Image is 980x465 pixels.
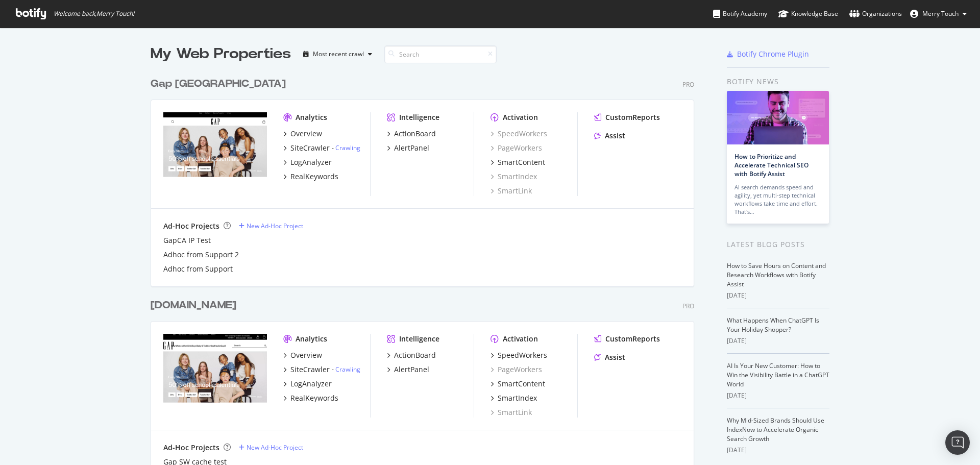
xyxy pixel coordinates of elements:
div: ActionBoard [394,129,436,139]
div: Intelligence [399,334,439,344]
div: SpeedWorkers [498,350,547,360]
div: My Web Properties [151,44,291,64]
div: Overview [290,129,322,139]
a: Crawling [335,143,360,152]
a: Adhoc from Support 2 [163,250,239,260]
a: AlertPanel [387,364,429,375]
div: Activation [503,112,538,123]
a: GapCA IP Test [163,235,211,246]
div: SmartContent [498,379,545,389]
div: SiteCrawler [290,364,330,375]
div: AlertPanel [394,364,429,375]
div: Pro [682,302,694,310]
div: Analytics [296,334,327,344]
img: Gap.com [163,334,267,417]
div: AlertPanel [394,143,429,153]
div: [DATE] [727,391,829,400]
a: SmartLink [491,407,532,418]
div: - [332,143,360,152]
a: Overview [283,129,322,139]
div: Ad-Hoc Projects [163,221,219,231]
a: New Ad-Hoc Project [239,222,303,230]
button: Merry Touch [902,6,975,22]
div: AI search demands speed and agility, yet multi-step technical workflows take time and effort. Tha... [734,183,821,216]
a: How to Save Hours on Content and Research Workflows with Botify Assist [727,261,826,288]
div: ActionBoard [394,350,436,360]
div: Latest Blog Posts [727,239,829,250]
div: RealKeywords [290,172,338,182]
div: Botify news [727,76,829,87]
a: CustomReports [594,334,660,344]
a: Assist [594,131,625,141]
a: SmartLink [491,186,532,196]
div: New Ad-Hoc Project [247,222,303,230]
a: What Happens When ChatGPT Is Your Holiday Shopper? [727,316,819,334]
a: SmartContent [491,157,545,167]
a: Why Mid-Sized Brands Should Use IndexNow to Accelerate Organic Search Growth [727,416,824,443]
a: SpeedWorkers [491,129,547,139]
a: SmartIndex [491,393,537,403]
a: Adhoc from Support [163,264,233,274]
a: PageWorkers [491,143,542,153]
a: AlertPanel [387,143,429,153]
div: CustomReports [605,334,660,344]
span: Welcome back, Merry Touch ! [54,10,134,18]
a: SmartContent [491,379,545,389]
div: Open Intercom Messenger [945,430,970,455]
div: Botify Chrome Plugin [737,49,809,59]
a: LogAnalyzer [283,157,332,167]
div: [DATE] [727,336,829,346]
div: Most recent crawl [313,51,364,57]
div: Assist [605,131,625,141]
div: SmartIndex [498,393,537,403]
div: SmartContent [498,157,545,167]
div: Activation [503,334,538,344]
div: [DOMAIN_NAME] [151,298,236,313]
div: Analytics [296,112,327,123]
a: RealKeywords [283,172,338,182]
span: Merry Touch [922,9,959,18]
a: How to Prioritize and Accelerate Technical SEO with Botify Assist [734,152,808,178]
div: SiteCrawler [290,143,330,153]
a: RealKeywords [283,393,338,403]
button: Most recent crawl [299,46,376,62]
div: Intelligence [399,112,439,123]
div: New Ad-Hoc Project [247,443,303,452]
a: ActionBoard [387,129,436,139]
div: - [332,365,360,374]
div: Organizations [849,9,902,19]
div: [DATE] [727,446,829,455]
a: SpeedWorkers [491,350,547,360]
a: New Ad-Hoc Project [239,443,303,452]
a: SiteCrawler- Crawling [283,364,360,375]
a: SiteCrawler- Crawling [283,143,360,153]
div: LogAnalyzer [290,157,332,167]
a: Gap [GEOGRAPHIC_DATA] [151,77,290,91]
a: Crawling [335,365,360,374]
div: CustomReports [605,112,660,123]
input: Search [384,45,497,63]
div: Overview [290,350,322,360]
a: AI Is Your New Customer: How to Win the Visibility Battle in a ChatGPT World [727,361,829,388]
a: Overview [283,350,322,360]
a: LogAnalyzer [283,379,332,389]
a: [DOMAIN_NAME] [151,298,240,313]
div: Assist [605,352,625,362]
a: SmartIndex [491,172,537,182]
img: How to Prioritize and Accelerate Technical SEO with Botify Assist [727,91,829,144]
a: Botify Chrome Plugin [727,49,809,59]
img: Gapcanada.ca [163,112,267,195]
a: PageWorkers [491,364,542,375]
div: LogAnalyzer [290,379,332,389]
div: [DATE] [727,291,829,300]
a: ActionBoard [387,350,436,360]
div: Gap [GEOGRAPHIC_DATA] [151,77,286,91]
div: Pro [682,80,694,89]
a: Assist [594,352,625,362]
